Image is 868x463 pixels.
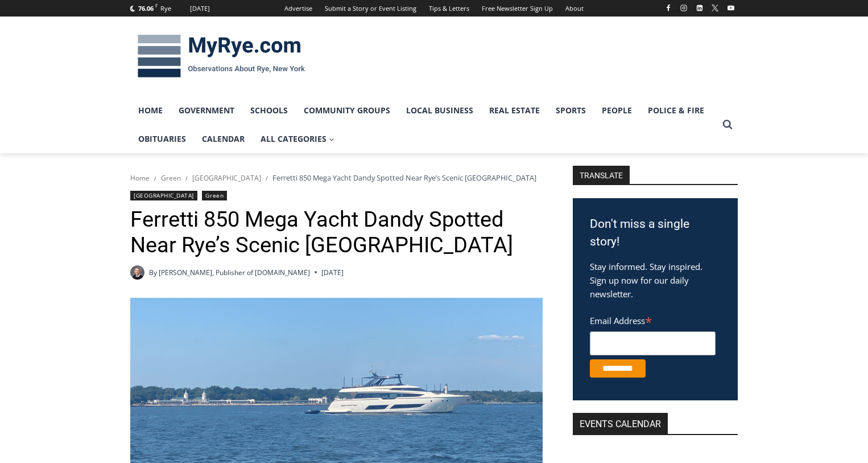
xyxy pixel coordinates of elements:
[190,3,210,14] div: [DATE]
[149,267,157,278] span: By
[590,215,721,251] h3: Don't miss a single story!
[717,114,738,135] button: View Search Form
[266,174,268,182] span: /
[130,207,543,259] h1: Ferretti 850 Mega Yacht Dandy Spotted Near Rye’s Scenic [GEOGRAPHIC_DATA]
[194,125,253,153] a: Calendar
[159,268,310,277] a: [PERSON_NAME], Publisher of [DOMAIN_NAME]
[548,96,594,125] a: Sports
[138,4,154,13] span: 76.06
[677,1,691,15] a: Instagram
[160,3,171,14] div: Rye
[321,267,344,278] time: [DATE]
[161,173,181,183] a: Green
[130,125,194,153] a: Obituaries
[261,133,334,145] span: All Categories
[640,96,712,125] a: Police & Fire
[242,96,296,125] a: Schools
[590,260,721,301] p: Stay informed. Stay inspired. Sign up now for our daily newsletter.
[171,96,242,125] a: Government
[202,191,227,200] a: Green
[272,173,536,183] span: Ferretti 850 Mega Yacht Dandy Spotted Near Rye’s Scenic [GEOGRAPHIC_DATA]
[253,125,342,153] a: All Categories
[130,172,543,183] nav: Breadcrumbs
[398,96,481,125] a: Local Business
[594,96,640,125] a: People
[590,309,716,330] label: Email Address
[130,191,197,200] a: [GEOGRAPHIC_DATA]
[130,173,150,183] a: Home
[155,2,158,9] span: F
[296,96,398,125] a: Community Groups
[724,1,738,15] a: YouTube
[573,166,630,184] strong: TRANSLATE
[130,96,171,125] a: Home
[130,265,144,280] a: Author image
[185,174,188,182] span: /
[481,96,548,125] a: Real Estate
[573,413,668,434] h2: Events Calendar
[708,1,722,15] a: X
[693,1,706,15] a: Linkedin
[130,27,312,86] img: MyRye.com
[154,174,156,182] span: /
[662,1,675,15] a: Facebook
[130,96,717,154] nav: Primary Navigation
[192,173,261,183] a: [GEOGRAPHIC_DATA]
